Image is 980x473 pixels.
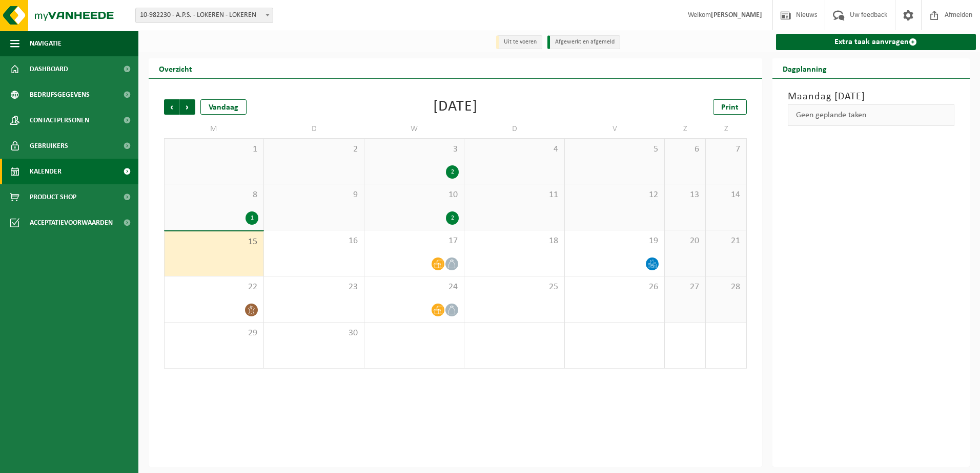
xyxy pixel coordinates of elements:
[706,120,747,138] td: Z
[570,282,659,293] span: 26
[570,189,659,201] span: 12
[364,120,464,138] td: W
[149,58,202,78] h2: Overzicht
[164,120,264,138] td: M
[269,282,358,293] span: 23
[30,210,113,235] span: Acceptatievoorwaarden
[135,8,273,23] span: 10-982230 - A.P.S. - LOKEREN - LOKEREN
[170,236,258,248] span: 15
[711,11,762,19] strong: [PERSON_NAME]
[200,99,247,115] div: Vandaag
[269,235,358,247] span: 16
[711,189,741,201] span: 14
[433,99,478,115] div: [DATE]
[665,120,706,138] td: Z
[264,120,364,138] td: D
[136,8,273,23] span: 10-982230 - A.P.S. - LOKEREN - LOKEREN
[269,189,358,201] span: 9
[721,103,739,112] span: Print
[370,189,459,201] span: 10
[30,159,62,184] span: Kalender
[170,282,258,293] span: 22
[446,165,459,179] div: 2
[788,104,955,126] div: Geen geplande taken
[464,120,564,138] td: D
[570,144,659,155] span: 5
[776,34,976,50] a: Extra taak aanvragen
[170,328,258,339] span: 29
[469,235,559,247] span: 18
[180,99,195,115] span: Volgende
[446,211,459,225] div: 2
[670,235,700,247] span: 20
[30,56,68,82] span: Dashboard
[164,99,179,115] span: Vorige
[30,31,62,56] span: Navigatie
[269,144,358,155] span: 2
[788,89,955,104] h3: Maandag [DATE]
[170,144,258,155] span: 1
[469,282,559,293] span: 25
[30,133,68,159] span: Gebruikers
[711,235,741,247] span: 21
[772,58,837,78] h2: Dagplanning
[711,144,741,155] span: 7
[246,211,258,225] div: 1
[269,328,358,339] span: 30
[370,144,459,155] span: 3
[170,189,258,201] span: 8
[711,282,741,293] span: 28
[5,450,171,473] iframe: chat widget
[670,189,700,201] span: 13
[565,120,665,138] td: V
[30,184,76,210] span: Product Shop
[670,282,700,293] span: 27
[370,282,459,293] span: 24
[469,189,559,201] span: 11
[370,235,459,247] span: 17
[670,144,700,155] span: 6
[713,99,747,115] a: Print
[30,82,90,107] span: Bedrijfsgegevens
[30,107,89,133] span: Contactpersonen
[496,35,542,49] li: Uit te voeren
[570,235,659,247] span: 19
[469,144,559,155] span: 4
[547,35,620,49] li: Afgewerkt en afgemeld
